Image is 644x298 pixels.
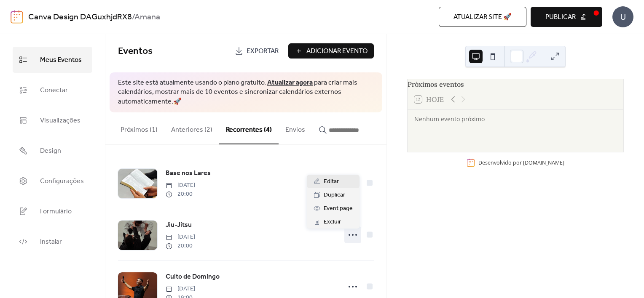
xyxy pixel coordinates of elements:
[247,46,279,56] span: Exportar
[40,114,80,128] span: Visualizações
[545,12,576,22] span: Publicar
[408,79,623,89] div: Próximos eventos
[40,84,68,97] span: Conectar
[166,220,192,231] a: Jiu-Jítsu
[13,47,92,73] a: Meus Eventos
[453,12,512,22] span: Atualizar site 🚀
[228,43,285,59] a: Exportar
[40,144,61,158] span: Design
[13,107,92,133] a: Visualizações
[28,9,132,25] a: Canva Design DAGuxhjdRX8
[166,285,195,293] span: [DATE]
[439,7,526,27] button: Atualizar site 🚀
[13,138,92,164] a: Design
[324,217,341,227] span: Excluir
[40,205,72,218] span: Formulário
[166,233,195,242] span: [DATE]
[324,190,345,200] span: Duplicar
[219,112,279,144] button: Recorrentes (4)
[118,42,153,61] span: Eventos
[306,46,368,56] span: Adicionar Evento
[478,159,564,166] div: Desenvolvido por
[612,6,633,27] div: U
[166,190,195,199] span: 20:00
[134,9,160,25] b: Amana
[11,10,23,24] img: logo
[164,112,219,144] button: Anteriores (2)
[13,168,92,194] a: Configurações
[166,168,211,179] a: Base nos Lares
[166,220,192,230] span: Jiu-Jítsu
[523,159,564,166] a: [DOMAIN_NAME]
[40,235,62,249] span: Instalar
[132,9,134,25] b: /
[267,76,313,89] a: Atualizar agora
[288,43,374,59] button: Adicionar Evento
[40,53,82,67] span: Meus Eventos
[279,112,312,144] button: Envios
[166,242,195,250] span: 20:00
[13,77,92,103] a: Conectar
[13,229,92,255] a: Instalar
[118,78,374,106] span: Este site está atualmente usando o plano gratuito. para criar mais calendários, mostrar mais de 1...
[13,198,92,224] a: Formulário
[166,272,220,282] span: Culto de Domingo
[114,112,164,144] button: Próximos (1)
[531,7,602,27] button: Publicar
[324,177,339,187] span: Editar
[414,115,617,123] div: Nenhum evento próximo
[166,271,220,282] a: Culto de Domingo
[324,204,353,214] span: Event page
[166,181,195,190] span: [DATE]
[40,175,84,188] span: Configurações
